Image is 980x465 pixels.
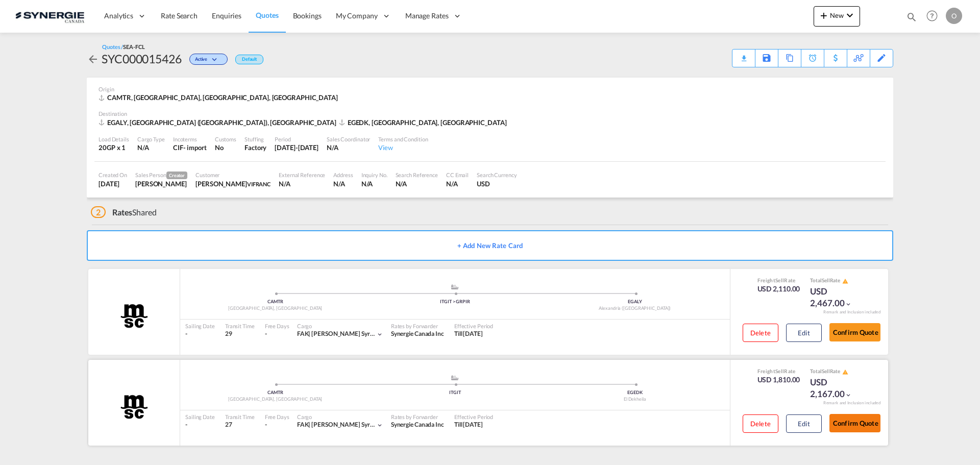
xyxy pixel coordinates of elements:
[454,413,493,421] div: Effective Period
[906,11,917,27] div: icon-magnify
[135,171,187,179] div: Sales Person
[99,179,127,188] div: 10 Oct 2025
[810,285,861,310] div: USD 2,467.00
[99,143,129,152] div: 20GP x 1
[376,422,383,429] md-icon: icon-chevron-down
[786,414,822,433] button: Edit
[810,376,861,401] div: USD 2,167.00
[293,11,322,20] span: Bookings
[814,6,860,27] button: icon-plus 400-fgNewicon-chevron-down
[265,413,289,421] div: Free Days
[112,207,133,217] span: Rates
[279,179,325,188] div: N/A
[87,53,99,65] md-icon: icon-arrow-left
[183,143,207,152] div: - import
[137,135,165,143] div: Cargo Type
[477,171,517,179] div: Search Currency
[841,368,848,376] button: icon-alert
[185,396,365,403] div: [GEOGRAPHIC_DATA], [GEOGRAPHIC_DATA]
[225,330,255,338] div: 29
[297,421,312,428] span: FAK
[275,143,318,152] div: 9 Nov 2025
[844,9,856,21] md-icon: icon-chevron-down
[378,135,428,143] div: Terms and Condition
[185,389,365,396] div: CAMTR
[99,135,129,143] div: Load Details
[161,11,198,20] span: Rate Search
[822,277,830,283] span: Sell
[391,330,444,337] span: Synergie Canada Inc
[757,284,800,294] div: USD 2,110.00
[99,118,339,127] div: EGALY, Alexandria (El Iskandariya), Asia Pacific
[99,110,881,117] div: Destination
[104,11,133,21] span: Analytics
[477,179,517,188] div: USD
[215,143,236,152] div: No
[365,389,545,396] div: ITGIT
[743,324,778,342] button: Delete
[906,11,917,22] md-icon: icon-magnify
[391,322,444,330] div: Rates by Forwarder
[775,368,784,374] span: Sell
[454,421,483,429] div: Till 09 Nov 2025
[810,277,861,285] div: Total Rate
[185,421,215,429] div: -
[810,368,861,376] div: Total Rate
[361,179,387,188] div: N/A
[212,11,241,20] span: Enquiries
[333,179,353,188] div: N/A
[265,322,289,330] div: Free Days
[545,305,725,312] div: Alexandria ([GEOGRAPHIC_DATA])
[91,207,157,218] div: Shared
[244,143,266,152] div: Factory Stuffing
[336,11,378,21] span: My Company
[215,135,236,143] div: Customs
[99,93,340,102] div: CAMTR, Montreal, QC, Americas
[816,400,888,406] div: Remark and Inclusion included
[297,322,383,330] div: Cargo
[265,330,267,338] div: -
[166,172,187,179] span: Creator
[775,277,784,283] span: Sell
[396,179,438,188] div: N/A
[365,299,545,305] div: ITGIT > GRPIR
[757,368,800,375] div: Freight Rate
[119,394,149,420] img: MSC
[842,278,848,284] md-icon: icon-alert
[946,8,962,24] div: O
[87,51,102,67] div: icon-arrow-left
[333,171,353,179] div: Address
[818,9,830,21] md-icon: icon-plus 400-fg
[15,5,84,28] img: 1f56c880d42311ef80fc7dca854c8e59.png
[446,171,469,179] div: CC Email
[339,118,509,127] div: EGEDK, El Dekheila, Africa
[845,391,852,399] md-icon: icon-chevron-down
[757,375,800,385] div: USD 1,810.00
[102,51,182,67] div: SYC000015426
[297,421,376,429] div: [PERSON_NAME] syrup
[185,322,215,330] div: Sailing Date
[185,299,365,305] div: CAMTR
[87,230,893,261] button: + Add New Rate Card
[247,181,271,187] span: VIFRANC
[297,413,383,421] div: Cargo
[391,330,444,338] div: Synergie Canada Inc
[738,51,750,59] md-icon: icon-download
[816,309,888,315] div: Remark and Inclusion included
[822,368,830,374] span: Sell
[391,421,444,429] div: Synergie Canada Inc
[405,11,449,21] span: Manage Rates
[829,414,880,432] button: Confirm Quote
[189,54,228,65] div: Change Status Here
[297,330,312,337] span: FAK
[391,421,444,428] span: Synergie Canada Inc
[818,11,856,19] span: New
[757,277,800,284] div: Freight Rate
[107,93,338,102] span: CAMTR, [GEOGRAPHIC_DATA], [GEOGRAPHIC_DATA], [GEOGRAPHIC_DATA]
[829,323,880,341] button: Confirm Quote
[99,85,881,93] div: Origin
[195,56,210,66] span: Active
[195,171,271,179] div: Customer
[923,7,946,26] div: Help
